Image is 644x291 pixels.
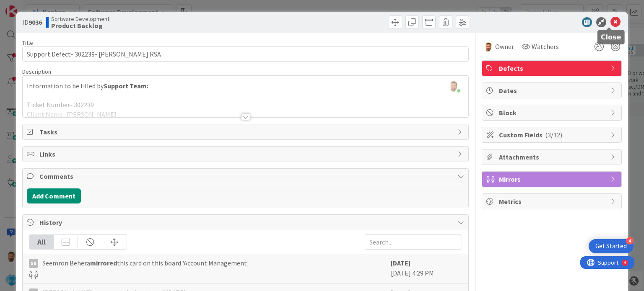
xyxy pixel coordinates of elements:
span: Dates [499,85,606,95]
div: Get Started [595,242,627,250]
input: type card name here... [22,46,468,62]
span: Seemron Behera this card on this board 'Account Management' [42,258,249,268]
span: ID [22,17,42,27]
input: Search... [365,234,462,250]
span: Mirrors [499,174,606,184]
div: Open Get Started checklist, remaining modules: 4 [589,239,634,253]
strong: Support Team: [104,82,148,90]
span: Metrics [499,196,606,206]
h5: Close [601,33,621,41]
div: SB [29,259,38,268]
span: Custom Fields [499,130,606,140]
span: Attachments [499,152,606,162]
div: All [29,235,54,249]
b: [DATE] [391,259,410,267]
img: AS [483,41,493,52]
b: 9036 [29,18,42,26]
span: Comments [39,171,453,181]
span: Links [39,149,453,159]
span: Tasks [39,127,453,137]
div: 4 [44,3,46,10]
img: XQnMoIyljuWWkMzYLB6n4fjicomZFlZU.png [448,80,460,92]
p: Information to be filled by [27,81,464,91]
span: ( 3/12 ) [545,131,562,139]
span: Defects [499,63,606,73]
label: Title [22,39,33,46]
span: Watchers [532,41,559,52]
span: Description [22,68,51,75]
button: Add Comment [27,188,81,203]
b: mirrored [90,259,117,267]
span: Block [499,108,606,118]
span: Software Development [51,15,109,22]
b: Product Backlog [51,22,109,29]
div: [DATE] 4:29 PM [391,258,462,279]
div: 4 [626,237,634,245]
span: History [39,217,453,227]
span: Support [18,1,38,11]
span: Owner [495,41,514,52]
